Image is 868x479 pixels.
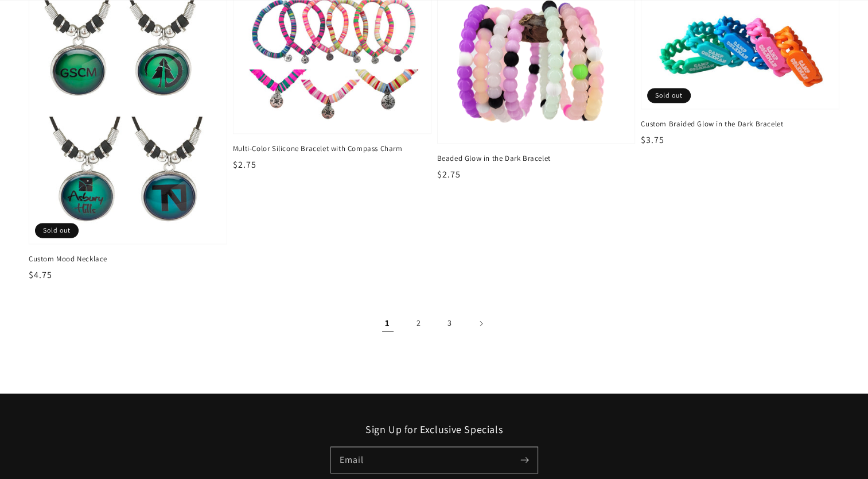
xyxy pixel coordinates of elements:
a: Next page [468,311,493,336]
span: Sold out [647,88,691,103]
span: Custom Braided Glow in the Dark Bracelet [641,119,839,129]
span: Multi-Color Silicone Bracelet with Compass Charm [233,144,431,154]
span: $2.75 [233,159,256,171]
span: Custom Mood Necklace [29,254,227,264]
span: Beaded Glow in the Dark Bracelet [437,153,636,164]
nav: Pagination [29,311,839,336]
button: Subscribe [512,447,538,472]
span: $4.75 [29,269,52,281]
h2: Sign Up for Exclusive Specials [29,422,839,435]
span: $2.75 [437,168,461,180]
span: Page 1 [375,311,400,336]
a: Page 3 [437,311,462,336]
a: Page 2 [406,311,431,336]
span: $3.75 [641,134,664,146]
span: Sold out [35,223,79,238]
